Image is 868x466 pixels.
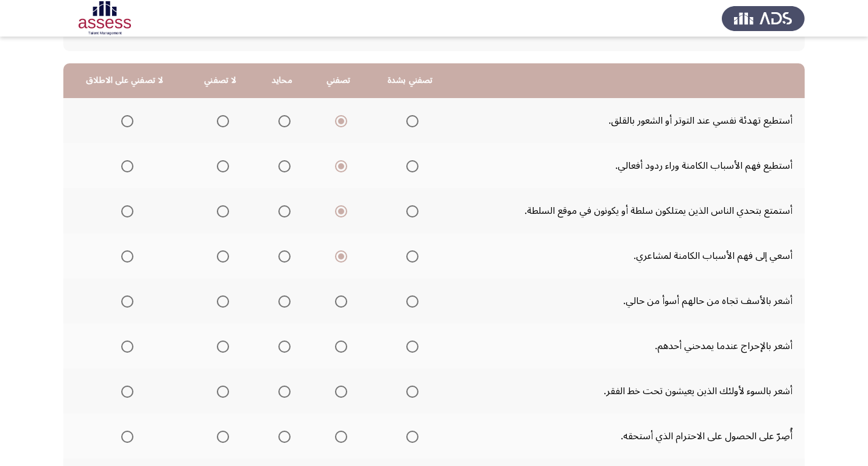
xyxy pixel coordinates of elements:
mat-radio-group: Select an option [330,245,347,266]
th: تصفني [309,63,367,98]
td: أستطيع فهم الأسباب الكامنة وراء ردود أفعالي. [452,143,805,188]
mat-radio-group: Select an option [401,291,418,311]
mat-radio-group: Select an option [116,155,133,176]
mat-radio-group: Select an option [330,336,347,356]
mat-radio-group: Select an option [273,426,291,447]
mat-radio-group: Select an option [330,110,347,131]
mat-radio-group: Select an option [212,381,229,401]
mat-radio-group: Select an option [273,291,291,311]
td: أشعر بالأسف تجاه من حالهم أسوأ من حالي. [452,278,805,323]
mat-radio-group: Select an option [212,291,229,311]
th: تصفني بشدة [368,63,453,98]
mat-radio-group: Select an option [401,381,418,401]
mat-radio-group: Select an option [273,155,291,176]
td: أُصِرّ على الحصول على الاحترام الذي أستحقه. [452,414,805,459]
mat-radio-group: Select an option [212,426,229,447]
th: لا تصفني [186,63,255,98]
img: Assessment logo of Emotional Intelligence Assessment - THL [63,1,146,35]
th: محايد [255,63,309,98]
mat-radio-group: Select an option [273,200,291,221]
mat-radio-group: Select an option [401,155,418,176]
mat-radio-group: Select an option [212,200,229,221]
td: أستمتع بتحدي الناس الذين يمتلكون سلطة أو يكونون في موقع السلطة. [452,188,805,233]
td: أشعر بالإحراج عندما يمدحني أحدهم. [452,323,805,369]
mat-radio-group: Select an option [116,336,133,356]
mat-radio-group: Select an option [116,245,133,266]
th: لا تصفني على الاطلاق [63,63,186,98]
mat-radio-group: Select an option [212,336,229,356]
mat-radio-group: Select an option [273,245,291,266]
mat-radio-group: Select an option [212,155,229,176]
mat-radio-group: Select an option [330,155,347,176]
mat-radio-group: Select an option [273,110,291,131]
mat-radio-group: Select an option [116,291,133,311]
td: أستطيع تهدئة نفسي عند التوتر أو الشعور بالقلق. [452,98,805,143]
mat-radio-group: Select an option [401,110,418,131]
mat-radio-group: Select an option [116,110,133,131]
img: Assess Talent Management logo [722,1,805,35]
mat-radio-group: Select an option [330,381,347,401]
mat-radio-group: Select an option [330,291,347,311]
td: أشعر بالسوء لأولئك الذين يعيشون تحت خط الفقر. [452,369,805,414]
mat-radio-group: Select an option [116,200,133,221]
td: أسعي إلى فهم الأسباب الكامنة لمشاعري. [452,233,805,278]
mat-radio-group: Select an option [212,245,229,266]
mat-radio-group: Select an option [273,336,291,356]
mat-radio-group: Select an option [401,336,418,356]
mat-radio-group: Select an option [116,426,133,447]
mat-radio-group: Select an option [401,245,418,266]
mat-radio-group: Select an option [116,381,133,401]
mat-radio-group: Select an option [330,200,347,221]
mat-radio-group: Select an option [401,200,418,221]
mat-radio-group: Select an option [330,426,347,447]
mat-radio-group: Select an option [273,381,291,401]
mat-radio-group: Select an option [212,110,229,131]
mat-radio-group: Select an option [401,426,418,447]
